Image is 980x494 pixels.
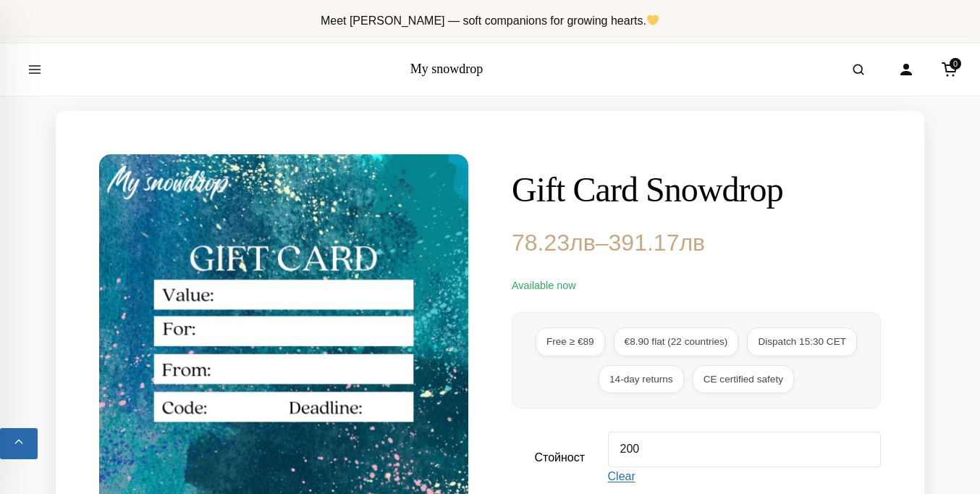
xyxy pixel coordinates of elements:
a: Account [890,54,922,85]
span: 78.23 [512,230,596,256]
div: Announcement [12,6,968,37]
span: лв [570,230,596,256]
span: Meet [PERSON_NAME] — soft companions for growing hearts. [321,14,659,27]
span: CE certified safety [693,365,794,394]
span: Dispatch 15:30 CET [747,327,857,356]
span: Free ≥ €89 [536,327,605,356]
div: – [512,225,881,261]
a: Clear [608,470,635,482]
h1: Gift Card Snowdrop [512,169,881,211]
span: 0 [950,58,961,70]
img: 💛 [647,14,659,26]
label: Стойност [512,448,608,467]
span: лв [679,230,705,256]
button: Open menu [14,49,55,90]
span: 391.17 [609,230,706,256]
span: €8.90 flat (22 countries) [614,327,739,356]
span: 14-day returns [599,365,684,394]
button: Open search [838,49,879,90]
a: Cart [934,54,966,85]
span: Available now [512,280,576,291]
a: My snowdrop [410,62,483,76]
